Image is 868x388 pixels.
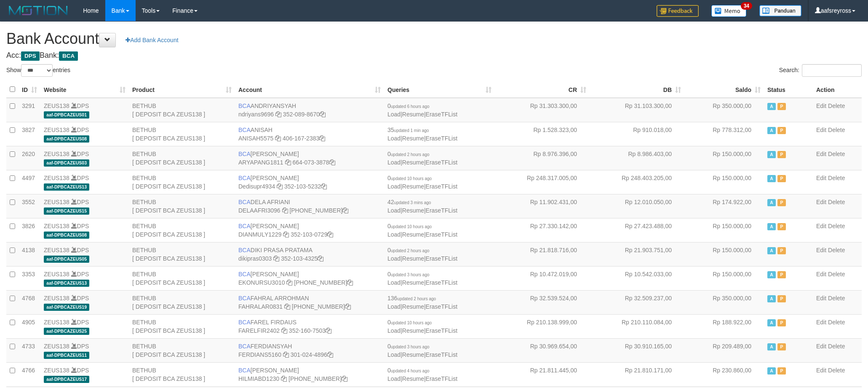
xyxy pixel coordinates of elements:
[281,327,287,334] a: Copy FARELFIR2402 to clipboard
[387,255,401,262] a: Load
[238,127,251,133] span: BCA
[238,111,274,118] a: ndriyans9696
[590,218,684,242] td: Rp 27.423.488,00
[235,146,384,170] td: [PERSON_NAME] 664-073-3878
[767,319,776,326] span: Active
[495,194,590,218] td: Rp 11.902.431,00
[495,362,590,386] td: Rp 21.811.445,00
[684,290,764,314] td: Rp 350.000,00
[44,207,89,215] span: aaf-DPBCAZEUS15
[6,4,70,17] img: MOTION_logo.png
[426,183,457,190] a: EraseTFList
[19,266,40,290] td: 3353
[684,122,764,146] td: Rp 778.312,00
[684,194,764,218] td: Rp 174.922,00
[387,151,457,166] span: | |
[129,194,235,218] td: BETHUB [ DEPOSIT BCA ZEUS138 ]
[391,369,430,373] span: updated 4 hours ago
[387,303,401,310] a: Load
[326,327,331,334] a: Copy 3521607503 to clipboard
[828,247,845,253] a: Delete
[129,266,235,290] td: BETHUB [ DEPOSIT BCA ZEUS138 ]
[590,242,684,266] td: Rp 21.903.751,00
[238,102,251,109] span: BCA
[397,296,436,301] span: updated 2 hours ago
[238,319,251,326] span: BCA
[129,242,235,266] td: BETHUB [ DEPOSIT BCA ZEUS138 ]
[44,343,69,350] a: ZEUS138
[387,319,457,334] span: | |
[387,111,401,118] a: Load
[816,223,826,229] a: Edit
[828,223,845,229] a: Delete
[684,98,764,122] td: Rp 350.000,00
[777,199,786,206] span: Paused
[275,111,281,118] a: Copy ndriyans9696 to clipboard
[238,207,280,214] a: DELAAFRI3096
[777,175,786,182] span: Paused
[590,362,684,386] td: Rp 21.810.171,00
[238,343,251,350] span: BCA
[391,104,430,109] span: updated 6 hours ago
[402,351,424,358] a: Resume
[426,375,457,382] a: EraseTFList
[40,242,129,266] td: DPS
[44,280,89,287] span: aaf-DPBCAZEUS13
[402,255,424,262] a: Resume
[402,279,424,286] a: Resume
[281,375,287,382] a: Copy HILMIABD1230 to clipboard
[235,242,384,266] td: DIKI PRASA PRATAMA 352-103-4325
[19,194,40,218] td: 3552
[129,81,235,98] th: Product: activate to sort column ascending
[238,247,251,253] span: BCA
[235,98,384,122] td: ANDRIYANSYAH 352-089-8670
[44,352,89,359] span: aaf-DPBCAZEUS11
[282,207,288,214] a: Copy DELAAFRI3096 to clipboard
[387,135,401,142] a: Load
[6,30,862,47] h1: Bank Account
[402,111,424,118] a: Resume
[828,367,845,374] a: Delete
[777,319,786,326] span: Paused
[238,303,283,310] a: FAHRALAR0831
[21,64,53,77] select: Showentries
[44,102,69,109] a: ZEUS138
[44,151,69,157] a: ZEUS138
[327,351,333,358] a: Copy 3010244896 to clipboard
[6,64,70,77] label: Show entries
[238,231,281,238] a: DIANMULY1229
[44,183,89,191] span: aaf-DPBCAZEUS13
[387,175,457,190] span: | |
[387,247,430,253] span: 0
[590,170,684,194] td: Rp 248.403.205,00
[44,271,69,278] a: ZEUS138
[779,64,862,77] label: Search:
[684,314,764,338] td: Rp 188.922,00
[391,224,432,229] span: updated 10 hours ago
[828,271,845,278] a: Delete
[816,247,826,253] a: Edit
[777,295,786,302] span: Paused
[816,295,826,302] a: Edit
[238,175,251,181] span: BCA
[741,2,752,10] span: 34
[129,338,235,362] td: BETHUB [ DEPOSIT BCA ZEUS138 ]
[129,290,235,314] td: BETHUB [ DEPOSIT BCA ZEUS138 ]
[684,218,764,242] td: Rp 150.000,00
[129,218,235,242] td: BETHUB [ DEPOSIT BCA ZEUS138 ]
[777,247,786,254] span: Paused
[777,151,786,158] span: Paused
[387,199,457,214] span: | |
[129,362,235,386] td: BETHUB [ DEPOSIT BCA ZEUS138 ]
[387,127,429,133] span: 35
[828,199,845,205] a: Delete
[767,295,776,302] span: Active
[816,199,826,205] a: Edit
[590,146,684,170] td: Rp 8.986.403,00
[426,351,457,358] a: EraseTFList
[277,183,283,190] a: Copy Dedisupr4934 to clipboard
[828,319,845,326] a: Delete
[347,279,353,286] a: Copy 4062302392 to clipboard
[387,151,430,157] span: 0
[59,51,78,61] span: BCA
